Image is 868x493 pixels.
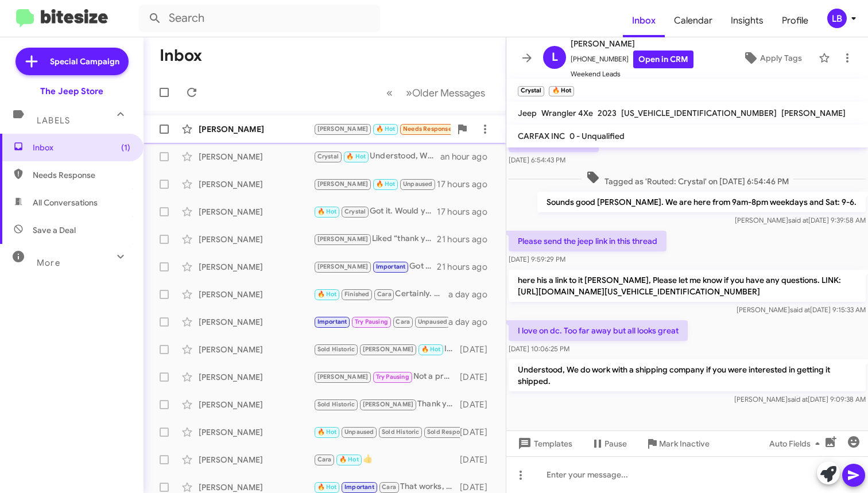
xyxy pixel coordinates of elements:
[460,482,497,493] div: [DATE]
[121,142,130,153] span: (1)
[139,5,380,32] input: Search
[313,260,437,273] div: Got it, If you were ever interested in selling it out right or trading it let me know. We are cur...
[437,234,497,245] div: 21 hours ago
[665,4,722,37] span: Calendar
[344,428,374,436] span: Unpaused
[621,108,777,118] span: [US_VEHICLE_IDENTIFICATION_NUMBER]
[33,197,98,208] span: All Conversations
[40,86,103,97] div: The Jeep Store
[317,125,369,133] span: [PERSON_NAME]
[313,343,460,356] div: I do not at the moment. I will keep an eye out.
[448,316,497,328] div: a day ago
[377,290,392,298] span: Cara
[33,169,130,181] span: Needs Response
[15,48,129,75] a: Special Campaign
[604,433,627,454] span: Pause
[317,153,339,160] span: Crystal
[790,305,810,314] span: said at
[518,108,537,118] span: Jeep
[313,122,451,135] div: I was texting with [PERSON_NAME]. Coming [DATE] around 12.
[344,208,366,215] span: Crystal
[396,318,410,325] span: Cara
[582,170,793,187] span: Tagged as 'Routed: Crystal' on [DATE] 6:54:46 PM
[827,9,847,28] div: LB
[33,142,130,153] span: Inbox
[734,395,866,403] span: [PERSON_NAME] [DATE] 9:09:38 AM
[509,270,866,302] p: here his a link to it [PERSON_NAME], Please let me know if you have any questions. LINK: [URL][DO...
[509,344,569,353] span: [DATE] 10:06:25 PM
[440,151,497,162] div: an hour ago
[313,315,448,328] div: Hey [PERSON_NAME], This is [PERSON_NAME] lefthand at the jeep store in [GEOGRAPHIC_DATA]. Hope yo...
[460,426,497,438] div: [DATE]
[460,454,497,465] div: [DATE]
[418,318,448,325] span: Unpaused
[313,177,437,191] div: 👍
[313,453,460,466] div: 👍
[199,482,313,493] div: [PERSON_NAME]
[313,425,460,438] div: It would involve coming in to get it appraised by my used car manager. Would you be looking to ju...
[386,86,393,100] span: «
[760,433,834,454] button: Auto Fields
[160,46,202,65] h1: Inbox
[344,483,374,491] span: Important
[313,398,460,411] div: Thank you for responding, Not a problem. Should you need help with anything in the future please ...
[317,456,332,463] span: Cara
[199,289,313,300] div: [PERSON_NAME]
[460,344,497,355] div: [DATE]
[382,483,396,491] span: Cara
[50,56,119,67] span: Special Campaign
[633,51,693,68] a: Open in CRM
[549,86,573,96] small: 🔥 Hot
[313,205,437,218] div: Got it. Would you like to set up some time to come in to explore your options ?
[317,263,369,270] span: [PERSON_NAME]
[317,290,337,298] span: 🔥 Hot
[317,318,347,325] span: Important
[313,150,440,163] div: Understood, We do work with a shipping company if you were interested in getting it shipped.
[509,255,565,263] span: [DATE] 9:59:29 PM
[363,401,414,408] span: [PERSON_NAME]
[735,216,866,224] span: [PERSON_NAME] [DATE] 9:39:58 AM
[569,131,625,141] span: 0 - Unqualified
[437,206,497,218] div: 17 hours ago
[437,261,497,273] div: 21 hours ago
[737,305,866,314] span: [PERSON_NAME] [DATE] 9:15:33 AM
[317,428,337,436] span: 🔥 Hot
[571,68,693,80] span: Weekend Leads
[317,373,369,381] span: [PERSON_NAME]
[199,454,313,465] div: [PERSON_NAME]
[380,81,492,104] nav: Page navigation example
[199,178,313,190] div: [PERSON_NAME]
[376,180,396,188] span: 🔥 Hot
[437,178,497,190] div: 17 hours ago
[199,206,313,218] div: [PERSON_NAME]
[537,192,866,212] p: Sounds good [PERSON_NAME]. We are here from 9am-8pm weekdays and Sat: 9-6.
[722,4,773,37] a: Insights
[317,180,369,188] span: [PERSON_NAME]
[37,258,60,268] span: More
[376,373,409,381] span: Try Pausing
[37,115,70,126] span: Labels
[623,4,665,37] a: Inbox
[509,231,666,251] p: Please send the jeep link in this thread
[403,180,433,188] span: Unpaused
[199,151,313,162] div: [PERSON_NAME]
[199,426,313,438] div: [PERSON_NAME]
[339,456,359,463] span: 🔥 Hot
[346,153,366,160] span: 🔥 Hot
[406,86,412,100] span: »
[317,208,337,215] span: 🔥 Hot
[769,433,824,454] span: Auto Fields
[460,399,497,410] div: [DATE]
[636,433,719,454] button: Mark Inactive
[509,320,688,341] p: I love on dc. Too far away but all looks great
[781,108,846,118] span: [PERSON_NAME]
[344,290,370,298] span: Finished
[199,123,313,135] div: [PERSON_NAME]
[516,433,572,454] span: Templates
[376,125,396,133] span: 🔥 Hot
[412,87,485,99] span: Older Messages
[598,108,617,118] span: 2023
[317,483,337,491] span: 🔥 Hot
[317,401,355,408] span: Sold Historic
